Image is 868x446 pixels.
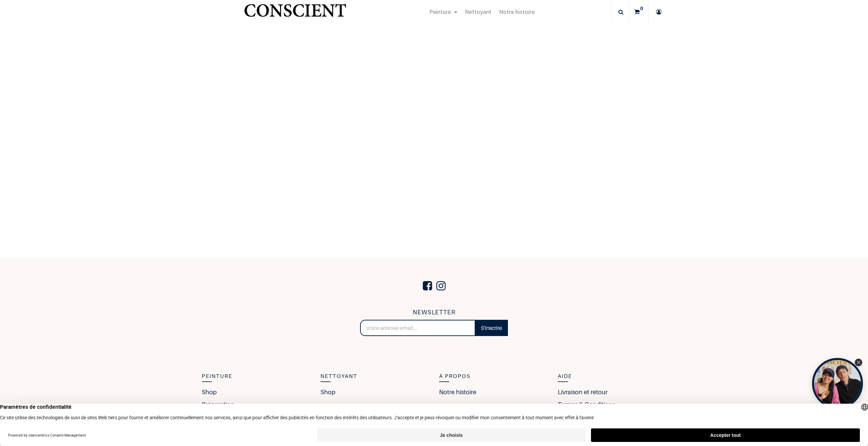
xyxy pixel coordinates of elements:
[833,402,865,434] iframe: Tidio Chat
[320,387,335,397] a: Shop
[202,372,310,381] h5: Peinture
[439,372,548,381] h5: à Propos
[558,387,608,397] a: Livraison et retour
[429,8,451,16] span: Peinture
[475,320,508,336] a: S'inscrire
[558,400,615,409] a: Termes & Conditions
[638,5,645,12] sup: 0
[360,308,508,317] h5: NEWSLETTER
[855,359,862,366] div: Close Tolstoy widget
[202,387,217,397] a: Shop
[558,372,666,381] h5: Aide
[499,8,535,16] span: Notre histoire
[439,387,476,397] a: Notre histoire
[465,8,491,16] span: Nettoyant
[812,358,863,409] div: Open Tolstoy
[812,358,863,409] div: Tolstoy bubble widget
[812,358,863,409] div: Open Tolstoy widget
[360,320,476,336] input: Votre adresse email...
[202,400,234,409] a: Préparation
[320,372,429,381] h5: Nettoyant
